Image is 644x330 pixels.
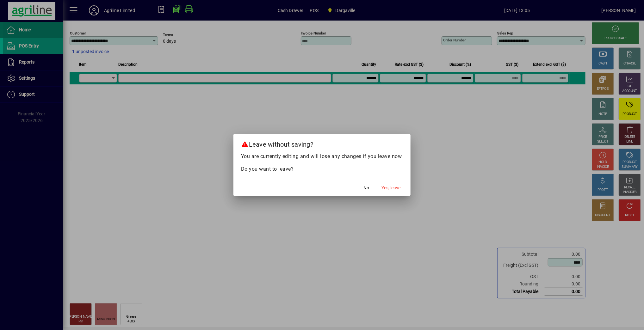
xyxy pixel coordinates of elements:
span: Yes, leave [381,185,400,191]
button: No [356,182,376,193]
p: Do you want to leave? [241,165,403,173]
p: You are currently editing and will lose any changes if you leave now. [241,153,403,160]
h2: Leave without saving? [233,134,411,152]
span: No [363,185,369,191]
button: Yes, leave [379,182,403,193]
